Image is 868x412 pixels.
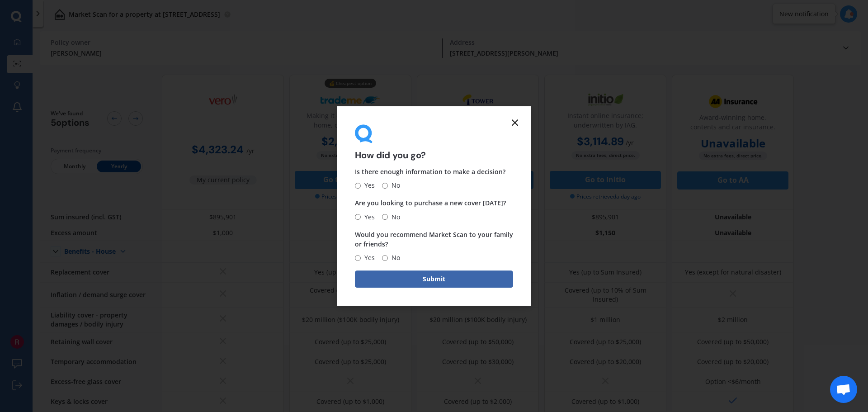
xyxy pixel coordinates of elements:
[388,252,400,263] span: No
[355,255,361,261] input: Yes
[355,214,361,220] input: Yes
[361,252,375,263] span: Yes
[382,255,388,261] input: No
[830,376,857,403] a: Open chat
[388,180,400,191] span: No
[382,214,388,220] input: No
[355,168,505,176] span: Is there enough information to make a decision?
[361,180,375,191] span: Yes
[388,212,400,223] span: No
[355,199,506,208] span: Are you looking to purchase a new cover [DATE]?
[355,183,361,189] input: Yes
[355,270,513,288] button: Submit
[382,183,388,189] input: No
[355,230,513,248] span: Would you recommend Market Scan to your family or friends?
[355,124,513,160] div: How did you go?
[361,212,375,223] span: Yes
